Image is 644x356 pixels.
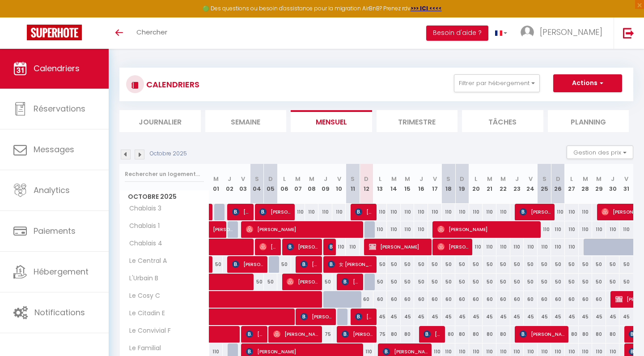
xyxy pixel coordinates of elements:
[556,175,560,183] abbr: D
[424,326,442,343] span: [PERSON_NAME]
[487,175,492,183] abbr: M
[387,256,401,273] div: 50
[592,274,606,290] div: 50
[524,239,538,255] div: 110
[355,308,373,325] span: [PERSON_NAME]
[469,239,483,255] div: 110
[414,164,428,204] th: 16
[387,221,401,238] div: 110
[521,26,534,39] img: ...
[34,266,89,277] span: Hébergement
[592,326,606,343] div: 80
[34,184,70,196] span: Analytics
[483,164,496,204] th: 21
[287,273,319,290] span: [PERSON_NAME]
[268,175,273,183] abbr: D
[401,221,415,238] div: 110
[442,204,456,220] div: 110
[209,221,223,238] a: [PERSON_NAME]
[619,274,633,290] div: 50
[483,274,496,290] div: 50
[419,175,423,183] abbr: J
[351,175,355,183] abbr: S
[433,175,437,183] abbr: V
[514,17,614,49] a: ... [PERSON_NAME]
[346,164,360,204] th: 11
[130,17,174,49] a: Chercher
[373,274,387,290] div: 50
[428,256,442,273] div: 50
[121,221,162,231] span: Chablais 1
[324,175,327,183] abbr: J
[283,175,286,183] abbr: L
[469,326,483,343] div: 80
[565,204,579,220] div: 110
[401,274,415,290] div: 50
[301,308,333,325] span: [PERSON_NAME]
[259,203,292,220] span: [PERSON_NAME]
[592,256,606,273] div: 50
[442,326,456,343] div: 80
[565,326,579,343] div: 80
[332,164,346,204] th: 10
[337,175,341,183] abbr: V
[277,256,291,273] div: 50
[483,309,496,325] div: 45
[624,175,628,183] abbr: V
[121,326,173,336] span: Le Convivial F
[592,309,606,325] div: 45
[287,238,319,255] span: [PERSON_NAME] [PERSON_NAME]
[373,204,387,220] div: 110
[496,291,510,308] div: 60
[596,175,602,183] abbr: M
[332,204,346,220] div: 110
[496,239,510,255] div: 110
[387,326,401,343] div: 80
[121,239,165,249] span: Chablais 4
[551,164,565,204] th: 26
[121,343,163,353] span: Le Familial
[565,164,579,204] th: 27
[496,164,510,204] th: 22
[570,175,573,183] abbr: L
[579,309,593,325] div: 45
[565,309,579,325] div: 45
[592,164,606,204] th: 29
[469,309,483,325] div: 45
[496,326,510,343] div: 80
[565,274,579,290] div: 50
[437,221,539,238] span: [PERSON_NAME]
[623,27,634,39] img: logout
[401,291,415,308] div: 60
[500,175,506,183] abbr: M
[414,256,428,273] div: 50
[579,221,593,238] div: 110
[510,164,524,204] th: 23
[125,166,204,182] input: Rechercher un logement...
[524,164,538,204] th: 24
[414,204,428,220] div: 110
[318,164,332,204] th: 09
[411,4,442,12] a: >>> ICI <<<<
[228,175,231,183] abbr: J
[619,221,633,238] div: 110
[483,204,496,220] div: 110
[565,291,579,308] div: 60
[391,175,397,183] abbr: M
[401,164,415,204] th: 15
[373,164,387,204] th: 13
[121,274,161,283] span: L'Urbain B
[475,175,477,183] abbr: L
[579,274,593,290] div: 50
[524,256,538,273] div: 50
[291,110,372,132] li: Mensuel
[496,309,510,325] div: 45
[565,256,579,273] div: 50
[360,164,373,204] th: 12
[428,291,442,308] div: 60
[520,203,552,220] span: [PERSON_NAME]
[405,175,410,183] abbr: M
[150,150,187,158] p: Octobre 2025
[121,256,169,266] span: Le Central A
